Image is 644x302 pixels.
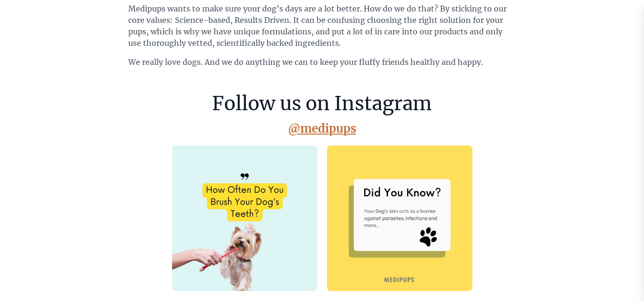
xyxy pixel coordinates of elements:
[128,3,516,49] p: Medipups wants to make sure your dog’s days are a lot better. How do we do that? By sticking to o...
[172,146,317,291] img: https://www.instagram.com/p/CnkcFy7SRND/
[212,90,432,117] h6: Follow us on Instagram
[288,121,356,136] a: @medipups
[128,56,516,68] p: We really love dogs. And we do anything we can to keep your fluffy friends healthy and happy.
[327,146,472,291] img: https://www.instagram.com/p/Cmui-W2SKkt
